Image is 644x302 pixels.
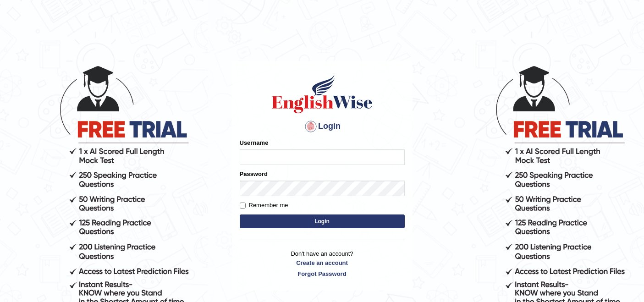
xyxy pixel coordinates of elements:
[240,203,246,209] input: Remember me
[240,269,405,278] a: Forgot Password
[240,138,269,147] label: Username
[240,170,268,178] label: Password
[240,214,405,228] button: Login
[240,249,405,278] p: Don't have an account?
[270,73,374,115] img: Logo of English Wise sign in for intelligent practice with AI
[240,119,405,134] h4: Login
[240,201,288,210] label: Remember me
[240,258,405,267] a: Create an account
